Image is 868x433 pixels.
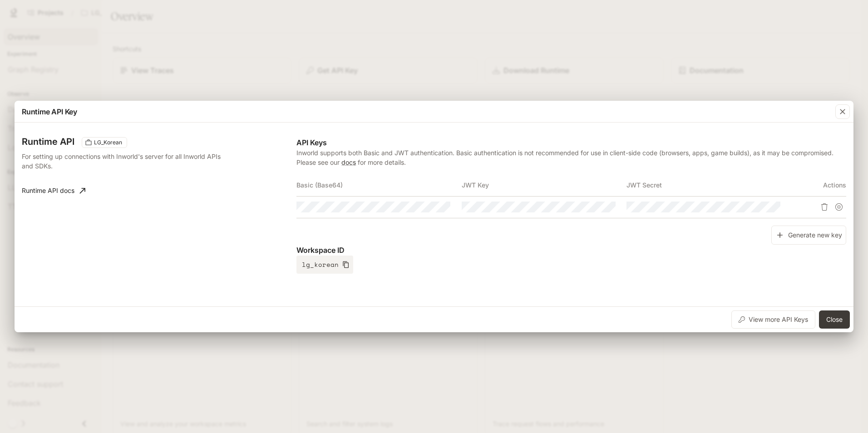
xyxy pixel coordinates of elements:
p: API Keys [296,137,846,148]
button: Generate new key [771,226,846,245]
button: Suspend API key [832,200,846,214]
button: Delete API key [817,200,832,214]
h3: Runtime API [22,137,74,146]
a: Runtime API docs [18,182,89,200]
button: lg_korean [296,256,353,274]
th: Actions [791,174,846,196]
th: Basic (Base64) [296,174,461,196]
span: LG_Korean [90,138,126,147]
th: JWT Key [462,174,626,196]
th: JWT Secret [626,174,791,196]
p: For setting up connections with Inworld's server for all Inworld APIs and SDKs. [22,152,222,171]
p: Inworld supports both Basic and JWT authentication. Basic authentication is not recommended for u... [296,148,846,167]
p: Workspace ID [296,245,846,256]
button: Close [819,310,850,329]
p: Runtime API Key [22,106,77,117]
a: docs [341,158,356,166]
button: View more API Keys [731,310,815,329]
div: These keys will apply to your current workspace only [82,137,127,148]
